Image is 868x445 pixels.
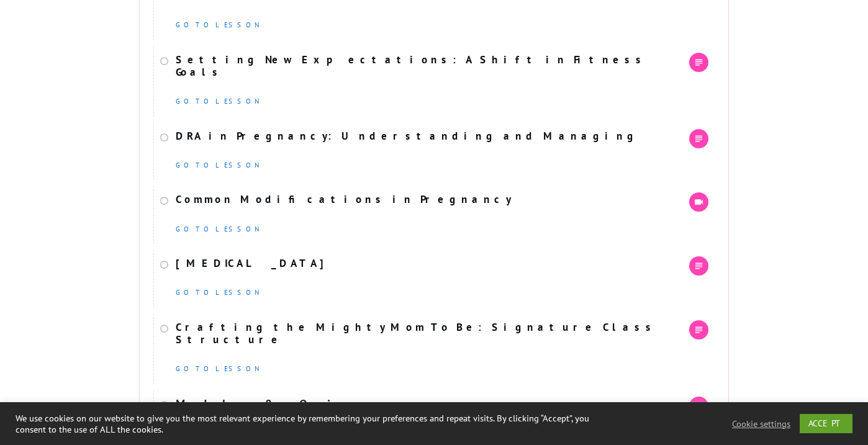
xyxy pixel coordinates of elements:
[173,18,266,32] a: Go to lesson
[176,97,263,106] span: Go to lesson
[173,94,266,109] a: Go to lesson
[800,414,852,433] a: ACCEPT
[176,256,327,270] a: [MEDICAL_DATA]
[176,21,263,29] span: Go to lesson
[176,161,263,169] span: Go to lesson
[176,365,263,373] span: Go to lesson
[176,192,512,206] a: Common Modifications in Pregnancy
[176,53,647,79] a: Setting New Expectations: A Shift in Fitness Goals
[176,397,349,411] a: Module 8 Quiz
[173,362,266,376] a: Go to lesson
[173,158,266,173] a: Go to lesson
[176,320,657,346] a: Crafting the Mighty Mom To Be: Signature Class Structure
[176,225,263,233] span: Go to lesson
[173,222,266,236] a: Go to lesson
[173,285,266,300] a: Go to lesson
[176,289,263,297] span: Go to lesson
[176,129,639,143] a: DRA in Pregnancy: Understanding and Managing
[732,418,790,429] a: Cookie settings
[16,413,602,435] div: We use cookies on our website to give you the most relevant experience by remembering your prefer...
